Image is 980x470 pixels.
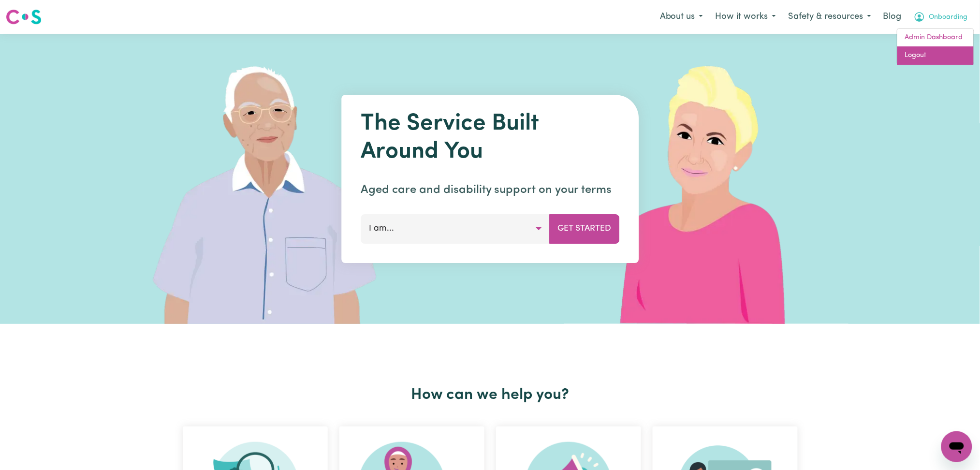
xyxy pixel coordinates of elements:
[6,6,42,28] a: Careseekers logo
[654,7,709,27] button: About us
[177,386,804,404] h2: How can we help you?
[361,110,619,166] h1: The Service Built Around You
[929,12,968,23] span: Onboarding
[897,28,974,65] div: My Account
[897,46,974,65] a: Logout
[709,7,782,27] button: How it works
[549,214,619,243] button: Get Started
[782,7,878,27] button: Safety & resources
[941,431,972,462] iframe: Button to launch messaging window
[897,29,974,47] a: Admin Dashboard
[6,8,42,26] img: Careseekers logo
[361,181,619,199] p: Aged care and disability support on your terms
[361,214,550,243] button: I am...
[907,7,974,27] button: My Account
[878,6,907,28] a: Blog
